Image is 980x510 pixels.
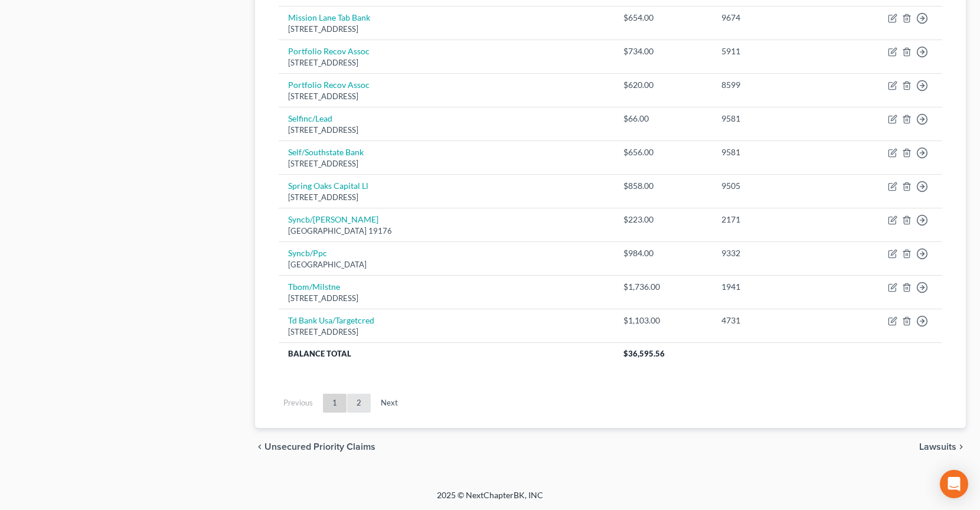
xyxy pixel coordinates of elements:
a: Portfolio Recov Assoc [288,46,370,56]
a: Next [371,394,407,413]
div: [STREET_ADDRESS] [288,24,605,35]
div: Open Intercom Messenger [940,470,968,498]
a: 2 [347,394,371,413]
a: Portfolio Recov Assoc [288,80,370,90]
div: $223.00 [623,214,703,225]
div: [STREET_ADDRESS] [288,326,605,338]
div: 9581 [721,146,829,158]
span: $36,595.56 [623,349,665,358]
div: $654.00 [623,12,703,24]
div: [STREET_ADDRESS] [288,125,605,136]
div: [STREET_ADDRESS] [288,91,605,102]
div: 2171 [721,214,829,225]
div: 9505 [721,180,829,192]
th: Balance Total [279,342,614,364]
div: $620.00 [623,79,703,91]
div: 1941 [721,281,829,293]
a: Syncb/Ppc [288,248,327,258]
span: Unsecured Priority Claims [264,442,375,452]
a: Mission Lane Tab Bank [288,12,370,22]
div: [GEOGRAPHIC_DATA] 19176 [288,225,605,237]
div: 5911 [721,45,829,57]
div: $734.00 [623,45,703,57]
a: 1 [323,394,347,413]
div: [STREET_ADDRESS] [288,192,605,203]
a: Spring Oaks Capital Ll [288,181,368,191]
span: Lawsuits [919,442,956,452]
div: [STREET_ADDRESS] [288,57,605,68]
i: chevron_left [255,442,264,452]
a: Selfinc/Lead [288,113,332,123]
div: 4731 [721,315,829,326]
div: $858.00 [623,180,703,192]
div: 9581 [721,113,829,125]
a: Self/Southstate Bank [288,147,364,157]
a: Tbom/Milstne [288,282,340,292]
div: [GEOGRAPHIC_DATA] [288,259,605,270]
a: Td Bank Usa/Targetcred [288,315,374,325]
div: 8599 [721,79,829,91]
div: 9332 [721,247,829,259]
div: [STREET_ADDRESS] [288,293,605,304]
button: Lawsuits chevron_right [919,442,966,452]
div: $66.00 [623,113,703,125]
div: $984.00 [623,247,703,259]
div: [STREET_ADDRESS] [288,158,605,169]
div: $656.00 [623,146,703,158]
div: $1,103.00 [623,315,703,326]
button: chevron_left Unsecured Priority Claims [255,442,375,452]
a: Syncb/[PERSON_NAME] [288,214,378,224]
div: $1,736.00 [623,281,703,293]
i: chevron_right [956,442,966,452]
div: 9674 [721,12,829,24]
